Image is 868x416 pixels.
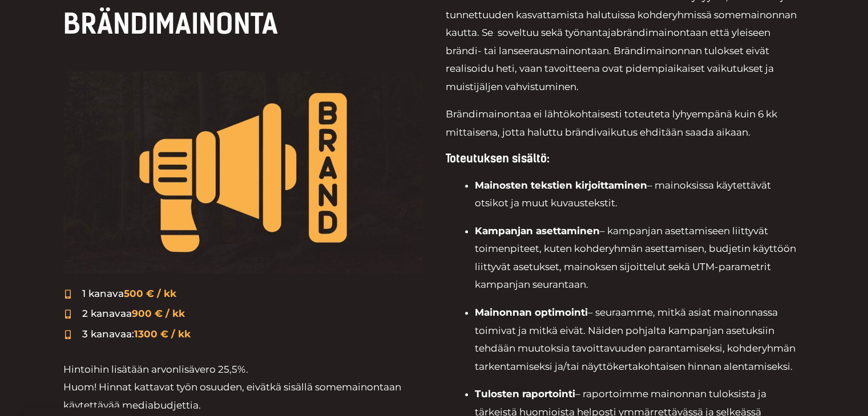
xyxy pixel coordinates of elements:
[446,105,805,141] p: Brändimainontaa ei lähtökohtaisesti toteuteta lyhyempänä kuin 6 kk mittaisena, jotta haluttu brän...
[475,388,575,399] strong: Tulosten raportointi
[475,177,805,213] p: – mainoksissa käytettävät otsikot ja muut kuvaustekstit.
[63,71,423,273] img: Somemainonta: brändikampanja
[79,285,176,303] span: 1 kanava
[475,180,647,191] strong: Mainosten tekstien kirjoittaminen
[475,304,805,376] p: – seuraamme, mitkä asiat mainonnassa toimivat ja mitkä eivät. Näiden pohjalta kampanjan asetuksii...
[134,328,191,340] span: 1300 € / kk
[475,225,600,236] strong: Kampanjan asettaminen
[63,361,423,415] p: Hintoihin lisätään arvonlisävero 25,5%. Huom! Hinnat kattavat työn osuuden, eivätkä sisällä somem...
[132,308,185,319] span: 900 € / kk
[475,307,588,318] strong: Mainonnan optimointi
[79,325,191,344] span: 3 kanavaa:
[475,222,805,294] p: – kampanjan asettamiseen liittyvät toimenpiteet, kuten kohderyhmän asettamisen, budjetin käyttöön...
[124,288,176,299] span: 500 € / kk
[446,152,550,165] span: Toteutuksen sisältö:
[79,305,185,323] span: 2 kanavaa
[63,6,423,42] h2: BRÄNDIMAINONTA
